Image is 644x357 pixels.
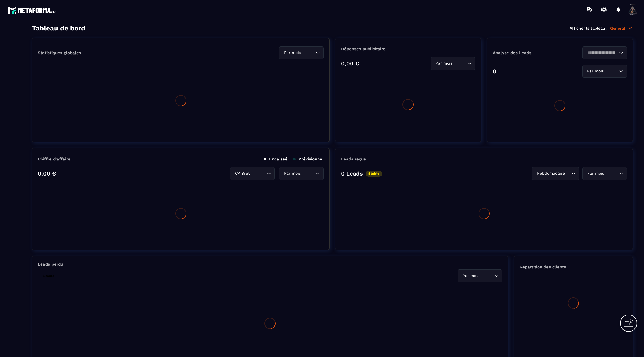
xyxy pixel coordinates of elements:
[279,167,324,180] div: Search for option
[586,68,605,74] span: Par mois
[8,5,58,15] img: logo
[582,65,627,78] div: Search for option
[41,273,57,279] p: Stable
[264,157,287,162] p: Encaissé
[341,157,366,162] p: Leads reçus
[570,26,607,30] p: Afficher le tableau :
[454,60,466,67] input: Search for option
[605,171,618,177] input: Search for option
[302,171,314,177] input: Search for option
[493,68,496,75] p: 0
[434,60,454,67] span: Par mois
[480,273,493,279] input: Search for option
[283,171,302,177] span: Par mois
[493,50,560,55] p: Analyse des Leads
[341,46,475,51] p: Dépenses publicitaire
[536,171,566,177] span: Hebdomadaire
[38,170,56,177] p: 0,00 €
[458,269,502,282] div: Search for option
[520,264,627,269] p: Répartition des clients
[279,46,324,59] div: Search for option
[293,157,324,162] p: Prévisionnel
[38,50,81,55] p: Statistiques globales
[341,170,363,177] p: 0 Leads
[586,50,618,56] input: Search for option
[283,50,302,56] span: Par mois
[32,24,85,32] h3: Tableau de bord
[605,68,618,74] input: Search for option
[582,167,627,180] div: Search for option
[230,167,275,180] div: Search for option
[38,157,70,162] p: Chiffre d’affaire
[302,50,314,56] input: Search for option
[366,171,382,177] p: Stable
[586,171,605,177] span: Par mois
[566,171,570,177] input: Search for option
[251,171,266,177] input: Search for option
[38,262,63,267] p: Leads perdu
[532,167,579,180] div: Search for option
[234,171,251,177] span: CA Brut
[461,273,480,279] span: Par mois
[431,57,475,70] div: Search for option
[582,46,627,59] div: Search for option
[341,60,359,67] p: 0,00 €
[610,26,633,31] p: Général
